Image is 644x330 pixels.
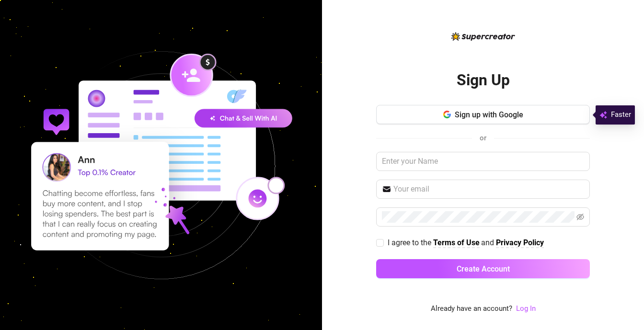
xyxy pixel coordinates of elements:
[599,109,607,121] img: svg%3e
[457,70,510,90] h2: Sign Up
[433,238,480,248] a: Terms of Use
[576,213,584,221] span: eye-invisible
[457,264,510,273] span: Create Account
[480,134,486,142] span: or
[376,152,590,171] input: Enter your Name
[433,238,480,247] strong: Terms of Use
[611,109,631,121] span: Faster
[455,110,523,119] span: Sign up with Google
[376,259,590,278] button: Create Account
[376,105,590,124] button: Sign up with Google
[496,238,544,247] strong: Privacy Policy
[388,238,433,247] span: I agree to the
[496,238,544,248] a: Privacy Policy
[431,303,512,315] span: Already have an account?
[451,32,515,41] img: logo-BBDzfeDw.svg
[516,303,536,315] a: Log In
[393,183,584,195] input: Your email
[481,238,496,247] span: and
[516,304,536,313] a: Log In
